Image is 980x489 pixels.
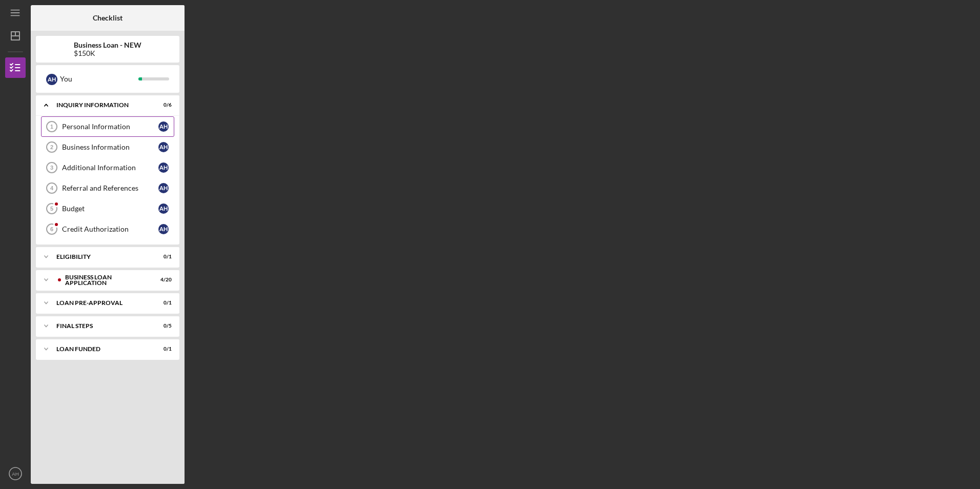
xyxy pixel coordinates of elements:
div: A H [158,224,169,234]
b: Checklist [93,14,122,22]
div: INQUIRY INFORMATION [56,102,146,108]
div: 0 / 1 [153,346,172,352]
div: 0 / 1 [153,254,172,260]
div: Referral and References [62,184,158,192]
a: 5BudgetAH [41,198,174,219]
div: A H [158,121,169,132]
div: LOAN PRE-APPROVAL [56,300,146,306]
div: LOAN FUNDED [56,346,146,352]
div: A H [158,142,169,152]
tspan: 6 [50,226,53,232]
div: A H [158,183,169,193]
div: Personal Information [62,123,158,131]
a: 2Business InformationAH [41,137,174,157]
div: 0 / 1 [153,300,172,306]
text: AH [12,471,18,477]
div: Credit Authorization [62,225,158,233]
div: 0 / 5 [153,323,172,329]
tspan: 1 [50,124,53,130]
div: A H [46,74,57,85]
a: 3Additional InformationAH [41,157,174,178]
div: ELIGIBILITY [56,254,146,260]
div: You [60,70,138,88]
div: 4 / 20 [153,277,172,283]
div: Budget [62,205,158,213]
a: 4Referral and ReferencesAH [41,178,174,198]
tspan: 4 [50,185,54,191]
div: 0 / 6 [153,102,172,108]
b: Business Loan - NEW [74,41,141,49]
tspan: 3 [50,165,53,171]
a: 1Personal InformationAH [41,116,174,137]
tspan: 5 [50,206,53,212]
div: BUSINESS LOAN APPLICATION [65,274,146,286]
div: A H [158,203,169,214]
div: Additional Information [62,164,158,172]
tspan: 2 [50,144,53,150]
a: 6Credit AuthorizationAH [41,219,174,239]
div: A H [158,162,169,173]
button: AH [5,463,26,484]
div: FINAL STEPS [56,323,146,329]
div: Business Information [62,143,158,151]
div: $150K [74,49,141,57]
